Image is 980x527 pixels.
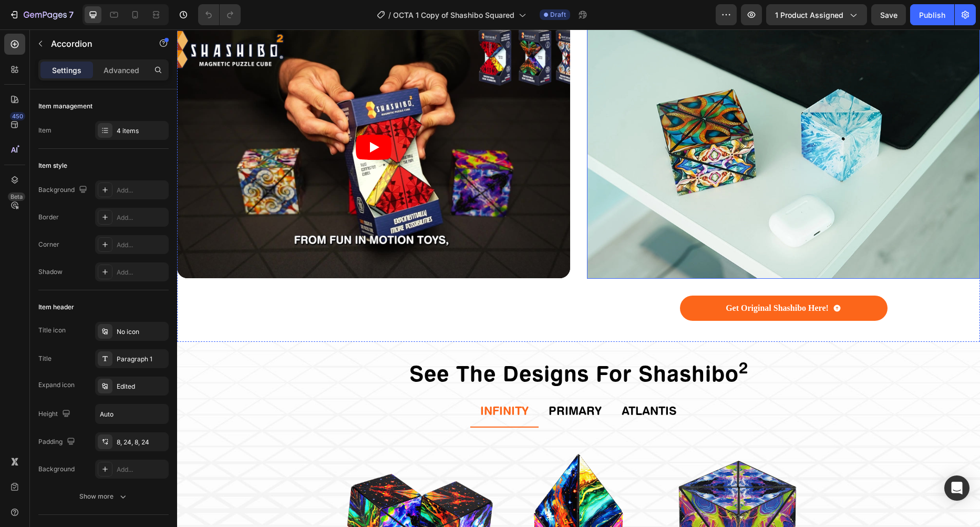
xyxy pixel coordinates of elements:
div: Height [38,407,73,421]
button: Save [871,4,906,25]
div: Add... [117,186,166,195]
div: Background [38,464,75,474]
p: Advanced [104,65,139,76]
p: 7 [69,8,74,21]
p: Accordion [51,37,140,50]
div: Beta [8,192,25,201]
button: Publish [910,4,954,25]
div: Background [38,183,89,197]
span: Draft [550,10,566,19]
div: Paragraph 1 [117,354,166,364]
div: Publish [919,9,945,21]
button: 7 [4,4,78,25]
p: Settings [52,65,81,76]
span: / [388,9,391,21]
div: Title [38,354,51,363]
iframe: Design area [177,29,980,527]
button: Show more [38,487,169,506]
div: 450 [10,112,25,120]
div: Open Intercom Messenger [944,475,969,501]
div: No icon [117,327,166,337]
div: Add... [117,240,166,250]
div: Item header [38,302,74,312]
span: OCTA 1 Copy of Shashibo Squared [393,9,514,21]
div: Edited [117,382,166,391]
div: Shadow [38,267,63,277]
div: Item [38,126,51,135]
sup: 2 [562,328,571,348]
button: 1 product assigned [766,4,867,25]
span: 1 product assigned [775,9,843,21]
span: Save [880,11,898,19]
p: Atlantis [445,371,500,392]
div: 4 items [117,126,166,136]
div: Add... [117,465,166,474]
button: Play [179,105,214,130]
div: Padding [38,435,77,449]
div: Add... [117,268,166,277]
p: Primary [372,371,425,392]
div: Undo/Redo [198,4,241,25]
div: Border [38,212,59,222]
p: Get Original Shashibo Here! [549,273,652,285]
div: Item style [38,161,67,170]
div: Show more [79,491,128,502]
div: Corner [38,240,59,249]
a: Get Original Shashibo Here! [503,266,710,292]
div: Expand icon [38,380,75,390]
div: 8, 24, 8, 24 [117,438,166,447]
div: Item management [38,102,92,111]
div: Title icon [38,326,66,335]
div: Add... [117,213,166,222]
h2: See The Designs For Shashibo [86,329,717,359]
input: Auto [96,404,168,423]
p: Infinity [303,371,352,392]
